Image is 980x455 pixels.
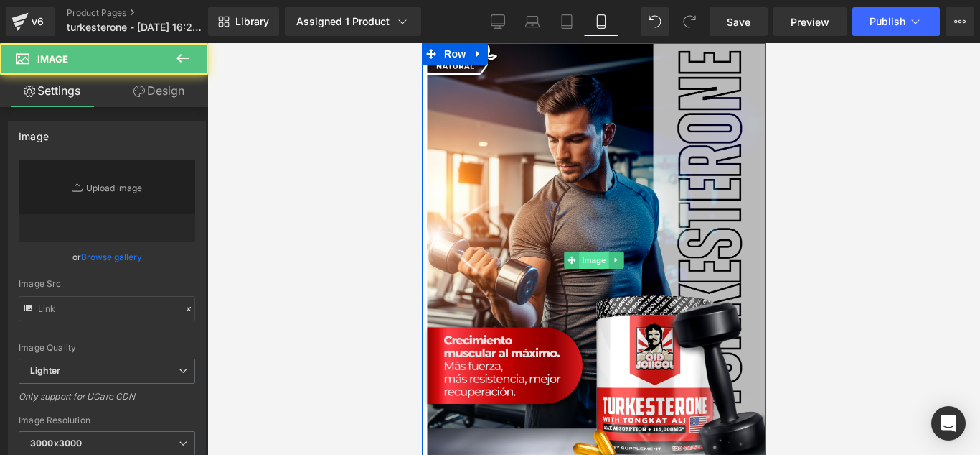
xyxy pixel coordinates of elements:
a: Laptop [515,7,550,36]
span: Image [157,208,187,226]
div: Open Intercom Messenger [931,406,966,441]
div: Only support for UCare CDN [19,391,195,412]
button: Redo [675,7,704,36]
b: Lighter [30,365,60,376]
button: More [946,7,974,36]
div: Image Quality [19,343,195,353]
a: Mobile [584,7,618,36]
div: or [19,249,195,265]
span: Preview [791,14,829,29]
button: Publish [852,7,940,36]
a: v6 [6,7,55,36]
div: Image Resolution [19,415,195,426]
a: Preview [773,7,847,36]
div: Assigned 1 Product [296,14,410,29]
input: Link [19,296,195,321]
a: Product Pages [67,7,232,19]
span: Library [235,15,269,28]
span: Image [37,53,68,65]
b: 3000x3000 [30,438,82,449]
button: Undo [641,7,669,36]
div: v6 [29,12,47,31]
span: turkesterone - [DATE] 16:24:25 [67,22,204,33]
div: Image Src [19,279,195,289]
a: Browse gallery [81,244,142,270]
a: Expand / Collapse [187,208,202,226]
span: Publish [870,16,905,27]
span: Save [727,14,750,29]
div: Image [19,122,49,142]
a: Desktop [481,7,515,36]
a: Tablet [550,7,584,36]
a: New Library [208,7,279,36]
a: Design [107,75,211,107]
